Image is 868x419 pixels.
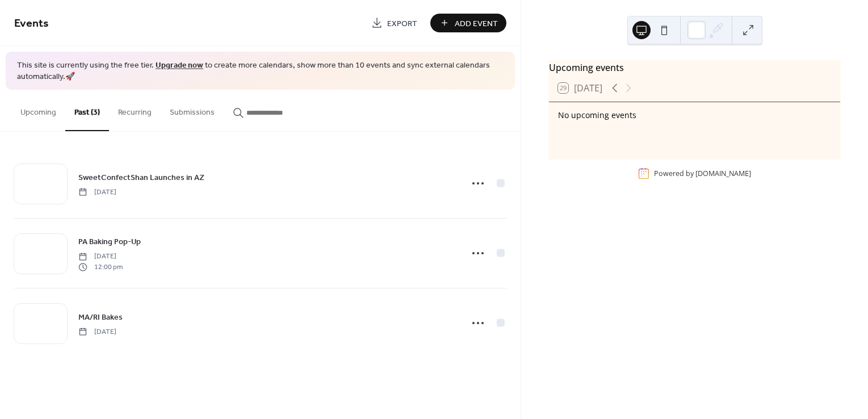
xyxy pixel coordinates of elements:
[78,187,116,197] span: [DATE]
[654,169,751,178] div: Powered by
[78,171,204,183] span: SweetConfectShan Launches in AZ
[78,235,141,248] a: PA Baking Pop-Up
[17,60,504,82] span: This site is currently using the free tier. to create more calendars, show more than 10 events an...
[695,169,751,178] a: [DOMAIN_NAME]
[78,171,204,184] a: SweetConfectShan Launches in AZ
[65,90,109,131] button: Past (3)
[78,311,123,323] span: MA/RI Bakes
[14,12,49,35] span: Events
[11,90,65,130] button: Upcoming
[78,311,123,324] a: MA/RI Bakes
[161,90,224,130] button: Submissions
[78,326,116,337] span: [DATE]
[78,262,123,272] span: 12:00 pm
[430,14,506,32] button: Add Event
[387,18,417,30] span: Export
[363,14,426,32] a: Export
[549,61,840,74] div: Upcoming events
[156,58,203,73] a: Upgrade now
[109,90,161,130] button: Recurring
[558,109,831,121] div: No upcoming events
[455,18,498,30] span: Add Event
[78,236,141,248] span: PA Baking Pop-Up
[78,252,123,262] span: [DATE]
